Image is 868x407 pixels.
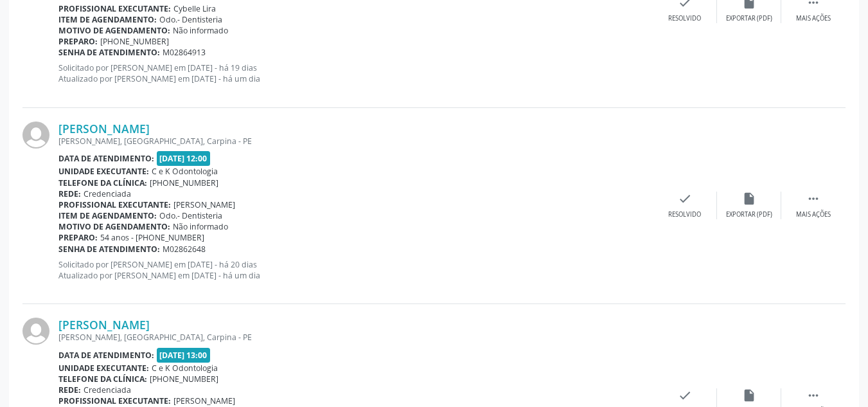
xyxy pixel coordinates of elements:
span: Odo.- Dentisteria [159,14,222,25]
b: Unidade executante: [58,363,149,374]
p: Solicitado por [PERSON_NAME] em [DATE] - há 19 dias Atualizado por [PERSON_NAME] em [DATE] - há u... [58,62,653,84]
b: Preparo: [58,36,98,47]
div: Mais ações [796,14,831,23]
span: C e K Odontologia [152,166,218,177]
span: [PHONE_NUMBER] [100,36,169,47]
span: Credenciada [84,188,131,199]
i: check [678,192,692,206]
span: [DATE] 12:00 [157,151,211,166]
b: Item de agendamento: [58,210,157,221]
span: 54 anos - [PHONE_NUMBER] [100,232,204,243]
div: Exportar (PDF) [726,14,772,23]
img: img [22,318,49,345]
b: Motivo de agendamento: [58,25,170,36]
span: C e K Odontologia [152,363,218,374]
i:  [806,192,820,206]
b: Telefone da clínica: [58,177,147,188]
b: Unidade executante: [58,166,149,177]
div: [PERSON_NAME], [GEOGRAPHIC_DATA], Carpina - PE [58,136,653,147]
b: Data de atendimento: [58,350,154,361]
b: Rede: [58,384,81,395]
span: Credenciada [84,384,131,395]
span: [PERSON_NAME] [173,199,235,210]
b: Senha de atendimento: [58,47,160,58]
span: Odo.- Dentisteria [159,210,222,221]
i:  [806,388,820,402]
div: Resolvido [668,210,701,219]
span: M02864913 [163,47,206,58]
a: [PERSON_NAME] [58,122,150,136]
div: [PERSON_NAME], [GEOGRAPHIC_DATA], Carpina - PE [58,332,653,343]
img: img [22,122,49,149]
div: Mais ações [796,210,831,219]
b: Data de atendimento: [58,153,154,164]
span: [PHONE_NUMBER] [150,177,218,188]
b: Profissional executante: [58,395,171,406]
span: M02862648 [163,244,206,255]
i: check [678,388,692,402]
b: Motivo de agendamento: [58,221,170,232]
b: Item de agendamento: [58,14,157,25]
b: Rede: [58,188,81,199]
span: Não informado [173,221,228,232]
span: Cybelle Lira [173,3,216,14]
i: insert_drive_file [742,192,756,206]
b: Profissional executante: [58,3,171,14]
b: Profissional executante: [58,199,171,210]
p: Solicitado por [PERSON_NAME] em [DATE] - há 20 dias Atualizado por [PERSON_NAME] em [DATE] - há u... [58,259,653,281]
div: Resolvido [668,14,701,23]
span: Não informado [173,25,228,36]
div: Exportar (PDF) [726,210,772,219]
a: [PERSON_NAME] [58,318,150,332]
i: insert_drive_file [742,388,756,402]
span: [DATE] 13:00 [157,348,211,363]
b: Senha de atendimento: [58,244,160,255]
span: [PHONE_NUMBER] [150,374,218,384]
b: Preparo: [58,232,98,243]
b: Telefone da clínica: [58,374,147,384]
span: [PERSON_NAME] [173,395,235,406]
